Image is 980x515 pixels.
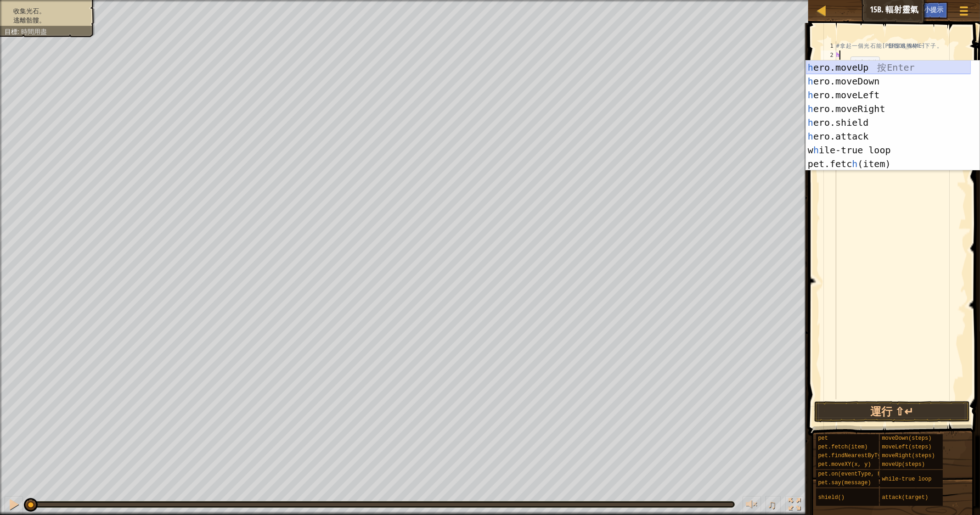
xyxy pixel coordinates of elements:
[767,498,777,511] span: ♫
[5,6,88,16] li: 收集光石。
[17,28,21,35] span: :
[814,401,970,422] button: 運行 ⇧↵
[21,28,47,35] span: 時間用盡
[821,50,836,60] div: 2
[818,471,904,477] span: pet.on(eventType, handler)
[5,16,88,25] li: 逃離骷髏。
[821,60,836,69] div: 3
[952,2,975,23] button: 顯示遊戲選單
[5,496,23,515] button: Ctrl + P: Pause
[13,17,45,24] span: 逃離骷髏。
[882,453,935,459] span: moveRight(steps)
[818,480,871,486] span: pet.say(message)
[743,496,761,515] button: 調整音量
[821,41,836,50] div: 1
[882,476,932,482] span: while-true loop
[818,453,907,459] span: pet.findNearestByType(type)
[13,7,45,15] span: 收集光石。
[818,461,871,468] span: pet.moveXY(x, y)
[818,444,868,450] span: pet.fetch(item)
[785,496,804,515] button: 切換全螢幕
[882,435,932,442] span: moveDown(steps)
[882,494,929,501] span: attack(target)
[882,444,932,450] span: moveLeft(steps)
[853,60,877,67] code: 向上移動
[5,28,17,35] span: 目標
[766,496,781,515] button: ♫
[818,494,845,501] span: shield()
[924,5,943,14] span: 小提示
[882,461,925,468] span: moveUp(steps)
[818,435,828,442] span: pet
